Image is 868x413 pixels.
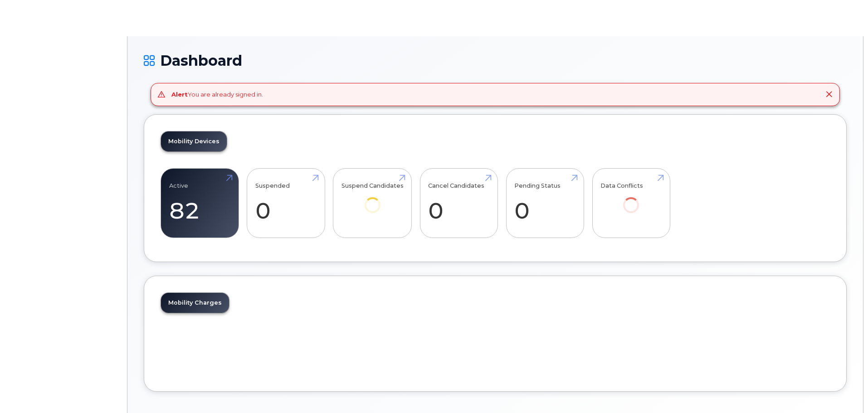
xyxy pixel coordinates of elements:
a: Suspend Candidates [341,173,404,225]
strong: Alert [171,91,188,98]
a: Mobility Charges [161,293,229,313]
a: Data Conflicts [600,173,662,225]
div: You are already signed in. [171,90,263,99]
a: Mobility Devices [161,131,227,151]
a: Cancel Candidates 0 [428,173,489,233]
h1: Dashboard [144,53,847,68]
a: Active 82 [169,173,230,233]
a: Pending Status 0 [514,173,575,233]
a: Suspended 0 [255,173,317,233]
